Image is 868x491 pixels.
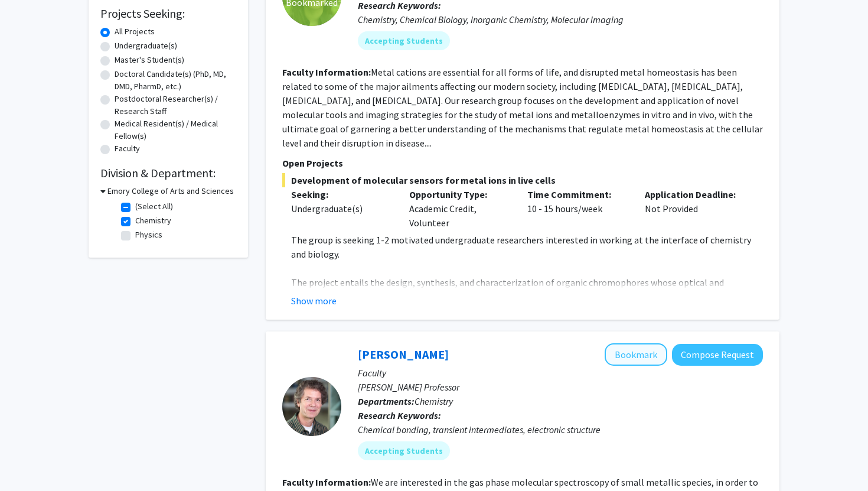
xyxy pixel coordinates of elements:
[282,476,371,488] b: Faculty Information:
[358,31,450,50] mat-chip: Accepting Students
[291,201,391,216] div: Undergraduate(s)
[605,343,667,366] button: Add Michael Heaven to Bookmarks
[135,200,173,213] label: (Select All)
[135,214,171,227] label: Chemistry
[115,93,236,118] label: Postdoctoral Researcher(s) / Research Staff
[115,40,177,52] label: Undergraduate(s)
[358,366,763,380] p: Faculty
[518,187,637,230] div: 10 - 15 hours/week
[636,187,754,230] div: Not Provided
[115,142,140,155] label: Faculty
[400,187,518,230] div: Academic Credit, Volunteer
[282,66,371,78] b: Faculty Information:
[9,438,50,482] iframe: Chat
[358,12,763,27] div: Chemistry, Chemical Biology, Inorganic Chemistry, Molecular Imaging
[115,68,236,93] label: Doctoral Candidate(s) (PhD, MD, DMD, PharmD, etc.)
[115,54,184,66] label: Master's Student(s)
[527,187,628,201] p: Time Commitment:
[100,166,236,180] h2: Division & Department:
[282,173,763,187] span: Development of molecular sensors for metal ions in live cells
[115,25,155,38] label: All Projects
[358,441,450,460] mat-chip: Accepting Students
[291,233,763,261] p: The group is seeking 1-2 motivated undergraduate researchers interested in working at the interfa...
[409,187,510,201] p: Opportunity Type:
[107,185,234,197] h3: Emory College of Arts and Sciences
[135,229,162,241] label: Physics
[282,156,763,170] p: Open Projects
[358,347,449,362] a: [PERSON_NAME]
[645,187,745,201] p: Application Deadline:
[415,395,453,407] span: Chemistry
[358,380,763,394] p: [PERSON_NAME] Professor
[100,6,236,21] h2: Projects Seeking:
[358,395,415,407] b: Departments:
[115,118,236,142] label: Medical Resident(s) / Medical Fellow(s)
[291,294,337,308] button: Show more
[358,409,441,421] b: Research Keywords:
[672,344,763,366] button: Compose Request to Michael Heaven
[282,66,763,149] fg-read-more: Metal cations are essential for all forms of life, and disrupted metal homeostasis has been relat...
[358,422,763,437] div: Chemical bonding, transient intermediates, electronic structure
[291,275,763,332] p: The project entails the design, synthesis, and characterization of organic chromophores whose opt...
[291,187,391,201] p: Seeking:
